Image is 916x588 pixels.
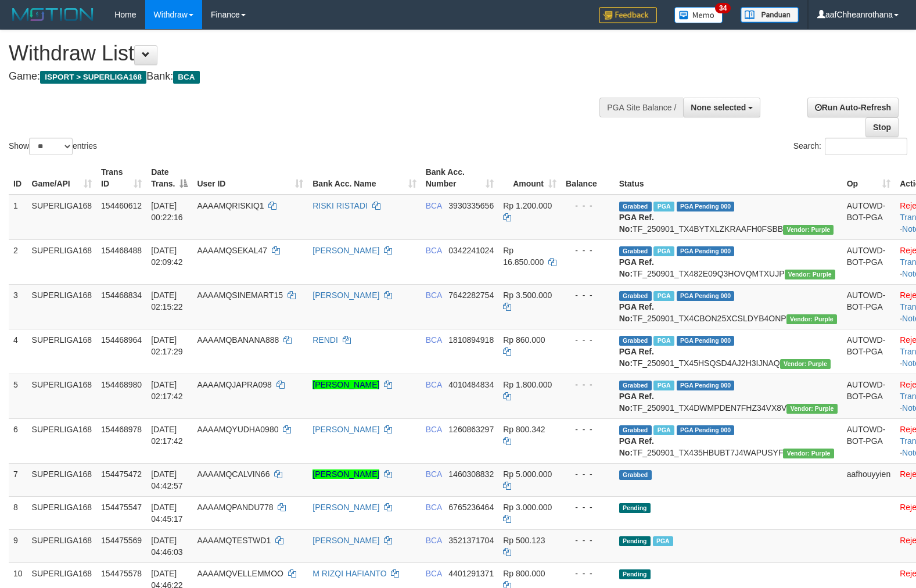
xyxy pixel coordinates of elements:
[741,7,799,23] img: panduan.png
[312,469,379,479] a: [PERSON_NAME]
[566,424,610,435] div: - - -
[9,329,27,374] td: 4
[566,334,610,346] div: - - -
[503,246,544,267] span: Rp 16.850.000
[842,195,896,240] td: AUTOWD-BOT-PGA
[312,380,379,389] a: [PERSON_NAME]
[615,284,842,329] td: TF_250901_TX4CBON25XCSLDYB4ONP
[27,529,97,562] td: SUPERLIGA168
[101,469,142,479] span: 154475472
[448,380,494,389] span: Copy 4010484834 to clipboard
[426,201,442,210] span: BCA
[426,425,442,434] span: BCA
[312,569,386,578] a: M RIZQI HAFIANTO
[101,536,142,545] span: 154475569
[683,98,760,117] button: None selected
[842,463,896,496] td: aafhouyyien
[674,7,723,23] img: Button%20Memo.svg
[101,569,142,578] span: 154475578
[677,425,735,435] span: PGA Pending
[9,138,97,155] label: Show entries
[426,335,442,345] span: BCA
[615,329,842,374] td: TF_250901_TX45HSQSD4AJ2H3IJNAQ
[9,6,97,23] img: MOTION_logo.png
[619,336,652,346] span: Grabbed
[865,117,899,137] a: Stop
[653,536,673,546] span: Marked by aafmaleo
[653,291,674,301] span: Marked by aafnonsreyleab
[448,246,494,255] span: Copy 0342241024 to clipboard
[9,162,27,195] th: ID
[619,213,654,234] b: PGA Ref. No:
[101,335,142,345] span: 154468964
[783,449,834,458] span: Vendor URL: https://trx4.1velocity.biz
[27,239,97,284] td: SUPERLIGA168
[173,71,199,84] span: BCA
[619,425,652,435] span: Grabbed
[101,425,142,434] span: 154468978
[780,359,831,369] span: Vendor URL: https://trx4.1velocity.biz
[842,374,896,418] td: AUTOWD-BOT-PGA
[27,195,97,240] td: SUPERLIGA168
[566,468,610,480] div: - - -
[197,469,270,479] span: AAAAMQCALVIN66
[9,284,27,329] td: 3
[197,569,283,578] span: AAAAMQVELLEMMOO
[27,374,97,418] td: SUPERLIGA168
[9,42,599,65] h1: Withdraw List
[503,569,545,578] span: Rp 800.000
[677,291,735,301] span: PGA Pending
[448,503,494,512] span: Copy 6765236464 to clipboard
[619,381,652,390] span: Grabbed
[842,284,896,329] td: AUTOWD-BOT-PGA
[566,289,610,301] div: - - -
[151,536,183,557] span: [DATE] 04:46:03
[151,469,183,490] span: [DATE] 04:42:57
[9,374,27,418] td: 5
[566,379,610,390] div: - - -
[691,103,746,112] span: None selected
[29,138,73,155] select: Showentries
[842,329,896,374] td: AUTOWD-BOT-PGA
[426,503,442,512] span: BCA
[101,246,142,255] span: 154468488
[448,569,494,578] span: Copy 4401291371 to clipboard
[9,529,27,562] td: 9
[503,291,552,300] span: Rp 3.500.000
[197,201,264,210] span: AAAAMQRISKIQ1
[677,202,735,211] span: PGA Pending
[599,7,657,23] img: Feedback.jpg
[9,71,599,83] h4: Game: Bank:
[619,302,654,323] b: PGA Ref. No:
[503,425,545,434] span: Rp 800.342
[566,568,610,579] div: - - -
[151,291,183,311] span: [DATE] 02:15:22
[27,463,97,496] td: SUPERLIGA168
[197,246,267,255] span: AAAAMQSEKAL47
[566,200,610,211] div: - - -
[9,418,27,463] td: 6
[619,470,652,480] span: Grabbed
[312,291,379,300] a: [PERSON_NAME]
[146,162,192,195] th: Date Trans.: activate to sort column descending
[40,71,146,84] span: ISPORT > SUPERLIGA168
[619,569,651,579] span: Pending
[566,245,610,256] div: - - -
[426,569,442,578] span: BCA
[9,195,27,240] td: 1
[615,162,842,195] th: Status
[448,536,494,545] span: Copy 3521371704 to clipboard
[653,202,674,211] span: Marked by aafnonsreyleab
[151,503,183,524] span: [DATE] 04:45:17
[619,392,654,413] b: PGA Ref. No:
[825,138,907,155] input: Search:
[653,336,674,346] span: Marked by aafchoeunmanni
[197,335,279,345] span: AAAAMQBANANA888
[96,162,146,195] th: Trans ID: activate to sort column ascending
[786,314,837,324] span: Vendor URL: https://trx4.1velocity.biz
[653,381,674,390] span: Marked by aafchoeunmanni
[151,425,183,446] span: [DATE] 02:17:42
[101,380,142,389] span: 154468980
[677,336,735,346] span: PGA Pending
[151,246,183,267] span: [DATE] 02:09:42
